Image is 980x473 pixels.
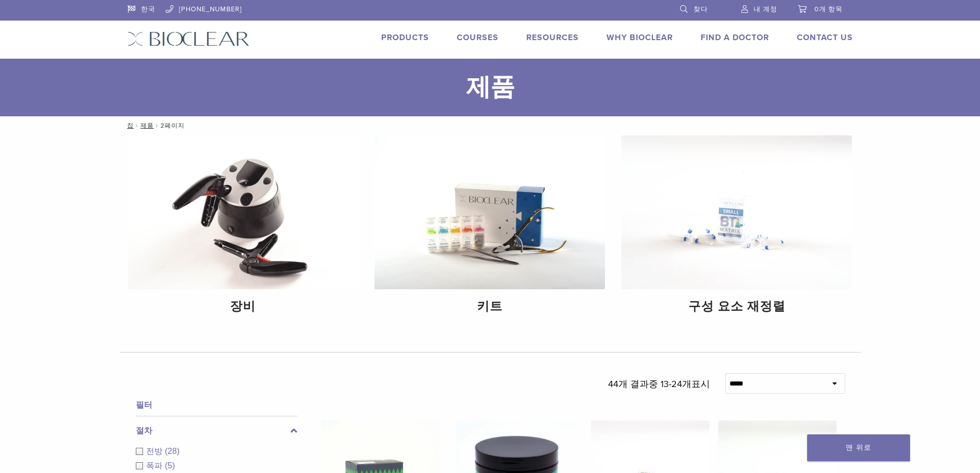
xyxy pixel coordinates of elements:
font: (28) [165,447,180,456]
font: 집 [127,122,134,129]
font: 키트 [477,299,503,314]
a: Why Bioclear [607,32,673,43]
font: 중 13-24개 [649,378,691,390]
font: 구성 요소 재정렬 [688,299,786,314]
font: 맨 위로 [846,443,871,452]
a: 집 [124,122,134,129]
font: 0개 항목 [814,5,843,13]
a: Resources [526,32,579,43]
a: 장비 [128,135,359,323]
a: Products [381,32,429,43]
font: 제품 [466,73,514,102]
font: 한국 [141,5,155,13]
font: [PHONE_NUMBER] [179,5,242,13]
img: 장비 [128,135,359,289]
font: 표시 [691,378,710,390]
font: 폭파 [146,461,163,470]
a: 맨 위로 [807,434,910,461]
font: 장비 [230,299,256,314]
img: 구성 요소 재정렬 [621,135,852,289]
font: 전방 [146,447,163,456]
font: 찾다 [693,5,708,13]
img: 키트 [375,135,605,289]
font: 내 계정 [754,5,777,13]
a: 제품 [140,122,154,129]
font: 절차 [136,426,152,435]
font: 44개 결과 [608,378,649,390]
font: 필터 [136,400,152,410]
a: Find A Doctor [701,32,769,43]
font: (5) [165,461,175,470]
img: 바이오클리어 [128,31,250,46]
a: 키트 [375,135,605,323]
a: Courses [457,32,498,43]
font: 2페이지 [161,122,185,129]
a: 구성 요소 재정렬 [621,135,852,323]
a: Contact Us [797,32,853,43]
